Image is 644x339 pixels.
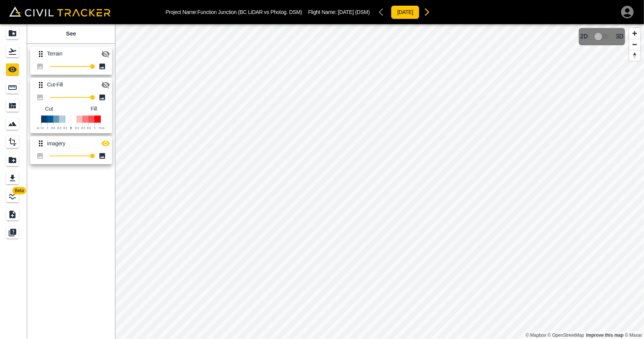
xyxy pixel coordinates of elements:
img: Civil Tracker [9,6,111,17]
button: [DATE] [391,5,420,19]
button: Zoom in [629,28,640,39]
a: Map feedback [586,333,624,338]
button: Zoom out [629,39,640,50]
span: [DATE] (DSM) [338,9,370,15]
a: Mapbox [526,333,546,338]
canvas: Map [115,24,644,339]
span: 3D [616,33,624,40]
a: OpenStreetMap [548,333,584,338]
span: 2D [580,33,588,40]
span: 3D model not uploaded yet [591,29,613,44]
p: Project Name: Function Junction (BC LiDAR vs Photog. DSM) [166,9,302,15]
p: Flight Name: [308,9,370,15]
a: Maxar [625,333,642,338]
button: Reset bearing to north [629,50,640,61]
